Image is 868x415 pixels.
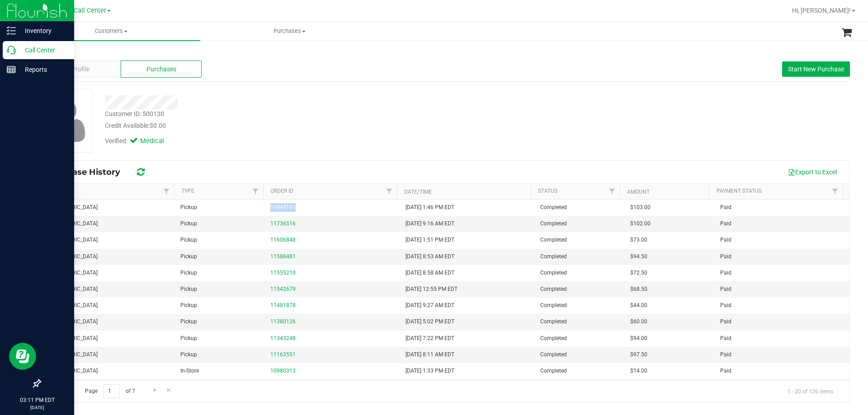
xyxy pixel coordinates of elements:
span: Completed [540,334,567,343]
span: Pickup [180,317,197,326]
a: Customers [22,22,200,41]
span: $94.50 [630,252,647,261]
button: Export to Excel [782,164,843,180]
span: 1 - 20 of 126 items [780,384,840,398]
span: Pickup [180,269,197,277]
span: [DATE] 5:02 PM EDT [406,317,454,326]
a: Date/Time [404,189,432,195]
span: $60.00 [630,317,647,326]
span: $94.00 [630,334,647,343]
span: Profile [71,65,90,74]
span: Completed [540,236,567,244]
span: Completed [540,285,567,294]
span: Completed [540,219,567,228]
a: 11343248 [270,335,296,341]
span: $44.00 [630,301,647,310]
inline-svg: Reports [7,65,16,74]
span: Customers [22,27,200,35]
span: Purchases [201,27,378,35]
inline-svg: Call Center [7,46,16,55]
span: $14.00 [630,367,647,375]
span: $73.00 [630,236,647,244]
a: Filter [605,184,620,199]
a: Order ID [270,188,293,194]
span: [DATE] 1:51 PM EDT [406,236,454,244]
a: Payment Status [717,188,762,194]
a: 11588481 [270,253,296,260]
span: Paid [720,269,731,277]
a: Amount [627,189,650,195]
span: Pickup [180,285,197,294]
a: Filter [159,184,174,199]
span: $72.50 [630,269,647,277]
span: [DATE] 12:55 PM EDT [406,285,458,294]
span: Paid [720,252,731,261]
span: Paid [720,219,731,228]
a: Go to the next page [148,384,161,396]
button: Start New Purchase [782,61,850,77]
span: $0.00 [150,122,166,129]
span: [DATE] 1:46 PM EDT [406,203,454,212]
span: $103.00 [630,203,651,212]
span: [DATE] 8:58 AM EDT [406,269,454,277]
span: [DATE] 9:16 AM EDT [406,219,454,228]
a: 11736516 [270,220,296,227]
div: Credit Available: [105,121,503,131]
span: Paid [720,350,731,359]
span: Paid [720,236,731,244]
span: [DATE] 7:22 PM EDT [406,334,454,343]
a: Status [538,188,557,194]
span: Completed [540,203,567,212]
a: 11844191 [270,204,296,210]
span: Paid [720,285,731,294]
span: $102.00 [630,219,651,228]
span: Purchase History [47,167,129,177]
p: Call Center [16,45,70,56]
span: Pickup [180,203,197,212]
span: Call Center [74,7,106,14]
a: 11606848 [270,237,296,243]
span: Completed [540,317,567,326]
span: Purchases [146,65,176,74]
span: Paid [720,203,731,212]
a: 10980313 [270,368,296,374]
span: Completed [540,301,567,310]
span: Pickup [180,236,197,244]
span: $97.50 [630,350,647,359]
inline-svg: Inventory [7,26,16,35]
span: Pickup [180,219,197,228]
span: [DATE] 8:11 AM EDT [406,350,454,359]
a: Purchases [200,22,379,41]
span: Completed [540,252,567,261]
span: Pickup [180,252,197,261]
input: 1 [104,384,120,398]
span: Pickup [180,334,197,343]
span: Paid [720,367,731,375]
a: 11481878 [270,302,296,308]
span: Pickup [180,350,197,359]
span: Page of 7 [77,384,142,398]
span: Paid [720,334,731,343]
a: Go to the last page [163,384,176,396]
span: Completed [540,367,567,375]
p: 03:11 PM EDT [4,396,70,404]
iframe: Resource center [9,343,36,370]
span: Pickup [180,301,197,310]
a: Filter [382,184,397,199]
span: $68.50 [630,285,647,294]
a: Filter [828,184,843,199]
a: 11555210 [270,270,296,276]
span: Hi, [PERSON_NAME]! [792,7,851,14]
span: [DATE] 1:33 PM EDT [406,367,454,375]
p: Inventory [16,25,70,36]
p: [DATE] [4,404,70,411]
div: Customer ID: 500130 [105,109,164,119]
a: 11163551 [270,351,296,358]
a: Type [181,188,194,194]
span: Completed [540,350,567,359]
span: Paid [720,301,731,310]
span: [DATE] 9:27 AM EDT [406,301,454,310]
span: Paid [720,317,731,326]
p: Reports [16,64,70,75]
a: 11542679 [270,286,296,292]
